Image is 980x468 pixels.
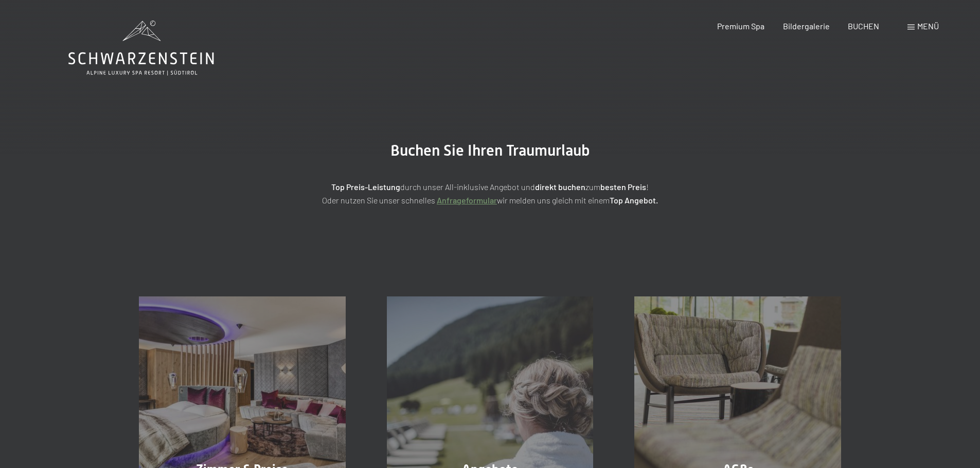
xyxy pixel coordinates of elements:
[233,180,747,207] p: durch unser All-inklusive Angebot und zum ! Oder nutzen Sie unser schnelles wir melden uns gleich...
[848,21,879,31] a: BUCHEN
[535,182,585,192] strong: direkt buchen
[600,182,646,192] strong: besten Preis
[783,21,830,31] a: Bildergalerie
[610,195,658,205] strong: Top Angebot.
[331,182,400,192] strong: Top Preis-Leistung
[917,21,939,31] span: Menü
[717,21,764,31] a: Premium Spa
[437,195,497,205] a: Anfrageformular
[390,141,590,159] span: Buchen Sie Ihren Traumurlaub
